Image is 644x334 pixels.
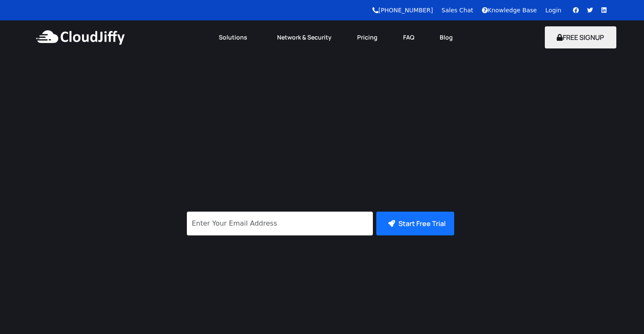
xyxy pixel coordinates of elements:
[545,7,561,14] a: Login
[545,26,617,48] button: FREE SIGNUP
[264,28,344,47] a: Network & Security
[187,212,373,235] input: Enter Your Email Address
[427,28,466,47] a: Blog
[441,7,473,14] a: Sales Chat
[206,28,264,47] a: Solutions
[482,7,537,14] a: Knowledge Base
[376,212,454,235] button: Start Free Trial
[545,33,617,42] a: FREE SIGNUP
[390,28,427,47] a: FAQ
[344,28,390,47] a: Pricing
[372,7,433,14] a: [PHONE_NUMBER]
